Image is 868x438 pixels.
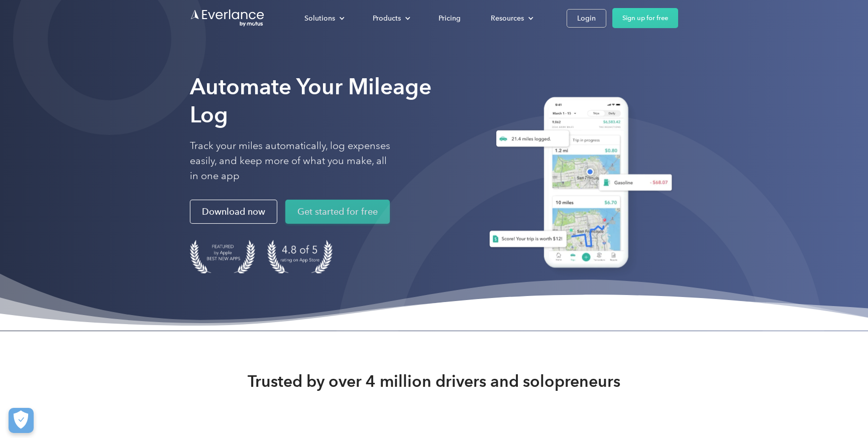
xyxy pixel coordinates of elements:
[428,10,471,27] a: Pricing
[491,12,524,25] div: Resources
[304,12,335,25] div: Solutions
[481,10,541,27] div: Resources
[190,240,255,273] img: Badge for Featured by Apple Best New Apps
[190,73,431,128] strong: Automate Your Mileage Log
[567,9,606,28] a: Login
[477,89,678,279] img: Everlance, mileage tracker app, expense tracking app
[267,240,333,273] img: 4.9 out of 5 stars on the app store
[577,12,596,25] div: Login
[294,10,353,27] div: Solutions
[190,138,391,184] p: Track your miles automatically, log expenses easily, and keep more of what you make, all in one app
[373,12,401,25] div: Products
[190,9,265,28] a: Go to homepage
[190,200,277,224] a: Download now
[363,10,418,27] div: Products
[285,200,390,224] a: Get started for free
[439,12,461,25] div: Pricing
[248,371,620,391] strong: Trusted by over 4 million drivers and solopreneurs
[612,8,678,28] a: Sign up for free
[9,408,34,433] button: Cookies Settings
